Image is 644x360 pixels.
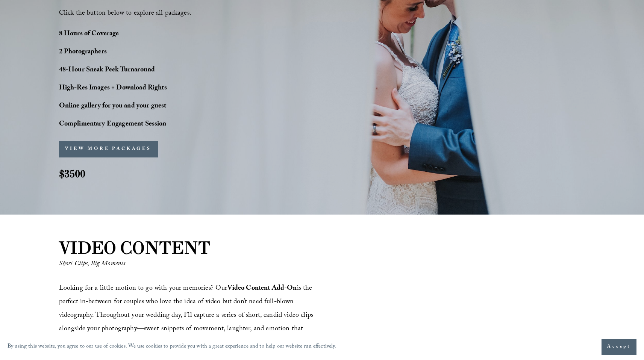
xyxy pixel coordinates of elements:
[59,283,315,349] span: Looking for a little motion to go with your memories? Our is the perfect in-between for couples w...
[227,283,297,295] strong: Video Content Add-On
[59,259,126,270] em: Short Clips, Big Moments
[8,342,336,352] p: By using this website, you agree to our use of cookies. We use cookies to provide you with a grea...
[59,141,158,157] button: VIEW MORE PACKAGES
[59,65,155,76] strong: 48-Hour Sneak Peek Turnaround
[59,47,107,58] strong: 2 Photographers
[59,83,167,94] strong: High-Res Images + Download Rights
[59,29,119,40] strong: 8 Hours of Coverage
[59,119,167,130] strong: Complimentary Engagement Session
[607,343,631,351] span: Accept
[602,339,636,355] button: Accept
[59,101,167,112] strong: Online gallery for you and your guest
[59,237,211,258] strong: VIDEO CONTENT
[59,167,85,180] strong: $3500
[59,8,191,20] span: Click the button below to explore all packages.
